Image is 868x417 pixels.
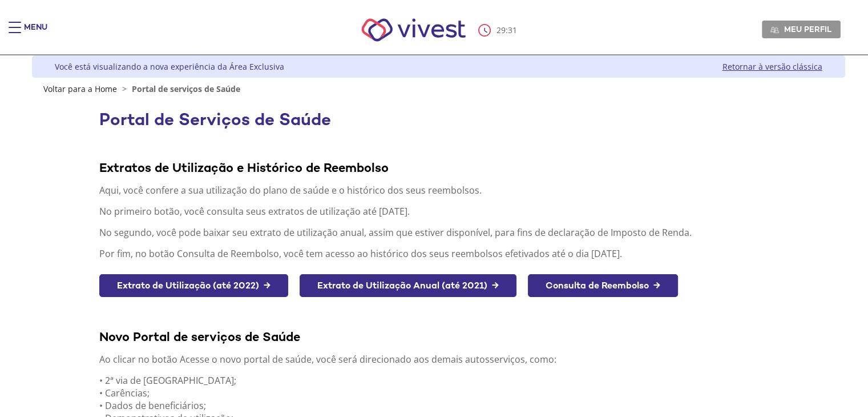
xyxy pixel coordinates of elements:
h1: Portal de Serviços de Saúde [99,110,777,129]
a: Retornar à versão clássica [722,61,822,72]
div: : [478,24,519,37]
img: Vivest [349,6,478,54]
div: Menu [24,22,47,45]
div: Extratos de Utilização e Histórico de Reembolso [99,159,777,175]
img: Meu perfil [770,26,779,34]
a: Extrato de Utilização (até 2022) → [99,274,288,298]
a: Consulta de Reembolso → [528,274,678,298]
a: Extrato de Utilização Anual (até 2021) → [300,274,516,298]
span: > [119,83,130,94]
div: Você está visualizando a nova experiência da Área Exclusiva [55,61,284,72]
p: Aqui, você confere a sua utilização do plano de saúde e o histórico dos seus reembolsos. [99,184,777,197]
p: Ao clicar no botão Acesse o novo portal de saúde, você será direcionado aos demais autosserviços,... [99,353,777,366]
p: No primeiro botão, você consulta seus extratos de utilização até [DATE]. [99,205,777,218]
p: Por fim, no botão Consulta de Reembolso, você tem acesso ao histórico dos seus reembolsos efetiva... [99,247,777,260]
span: Portal de serviços de Saúde [132,83,240,94]
span: 31 [508,25,517,35]
div: Novo Portal de serviços de Saúde [99,328,777,344]
span: 29 [496,25,506,35]
a: Voltar para a Home [43,83,117,94]
span: Meu perfil [784,24,831,34]
p: No segundo, você pode baixar seu extrato de utilização anual, assim que estiver disponível, para ... [99,226,777,239]
a: Meu perfil [762,21,841,38]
